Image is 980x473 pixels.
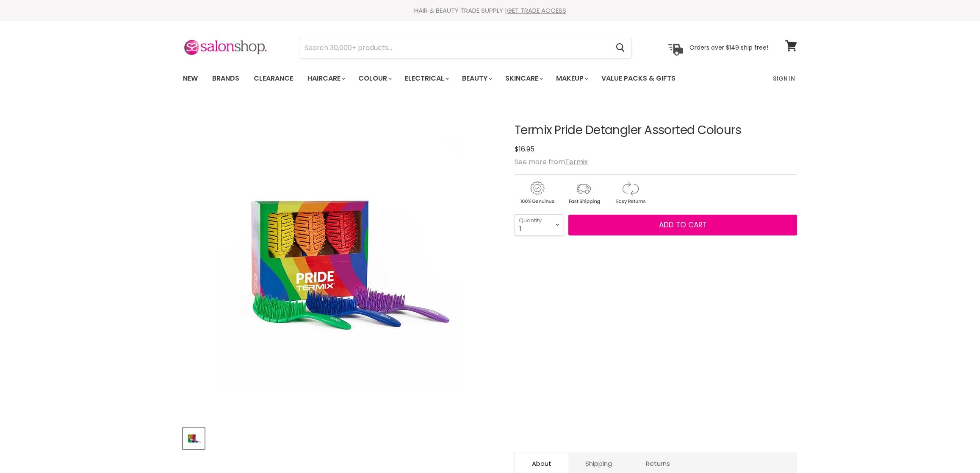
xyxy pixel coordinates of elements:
[301,70,350,87] a: Haircare
[183,103,499,420] div: Termix Pride Detangler Assorted Colours image. Click or Scroll to Zoom.
[609,38,631,58] button: Search
[515,214,563,235] select: Quantity
[515,157,588,167] span: See more from
[352,70,397,87] a: Colour
[184,428,204,448] img: Termix Pride Detangler Assorted Colours
[399,70,454,87] a: Electrical
[172,6,808,15] div: HAIR & BEAUTY TRADE SUPPLY |
[561,180,606,206] img: shipping.gif
[183,428,205,449] button: Termix Pride Detangler Assorted Colours
[177,66,725,91] ul: Main menu
[550,70,593,87] a: Makeup
[182,425,501,449] div: Product thumbnails
[689,44,768,51] p: Orders over $149 ship free!
[659,220,707,230] span: Add to cart
[608,180,653,206] img: returns.gif
[300,38,632,58] form: Product
[177,70,204,87] a: New
[193,112,489,409] img: Termix Pride Detangler Assorted Colours
[515,124,797,137] h1: Termix Pride Detangler Assorted Colours
[456,70,497,87] a: Beauty
[595,70,682,87] a: Value Packs & Gifts
[515,144,534,154] span: $16.95
[172,66,808,91] nav: Main
[247,70,299,87] a: Clearance
[507,6,566,15] a: GET TRADE ACCESS
[768,70,800,87] a: Sign In
[515,180,559,206] img: genuine.gif
[565,157,588,167] a: Termix
[568,215,797,236] button: Add to cart
[300,38,609,58] input: Search
[206,70,246,87] a: Brands
[499,70,548,87] a: Skincare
